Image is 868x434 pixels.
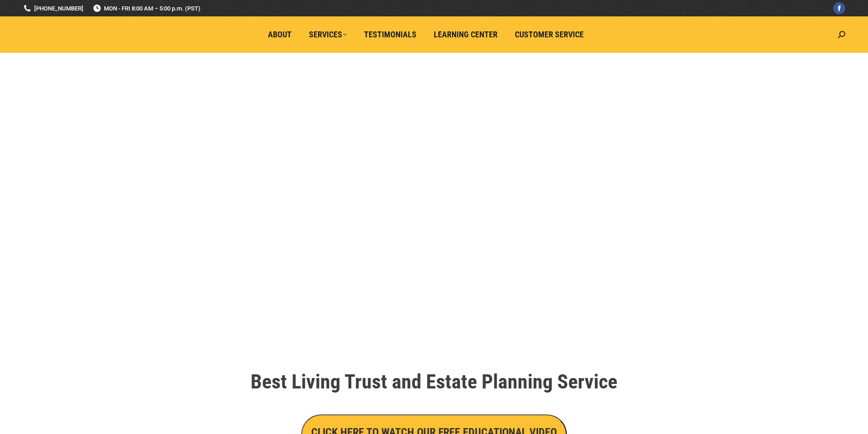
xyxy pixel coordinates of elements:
[358,26,423,43] a: Testimonials
[427,26,504,43] a: Learning Center
[309,30,347,40] span: Services
[434,30,498,40] span: Learning Center
[262,26,298,43] a: About
[508,26,590,43] a: Customer Service
[364,30,416,40] span: Testimonials
[92,4,200,13] span: MON - FRI 8:00 AM – 5:00 p.m. (PST)
[268,30,292,40] span: About
[23,4,83,13] a: [PHONE_NUMBER]
[179,372,689,392] h1: Best Living Trust and Estate Planning Service
[515,30,584,40] span: Customer Service
[833,2,845,14] a: Facebook page opens in new window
